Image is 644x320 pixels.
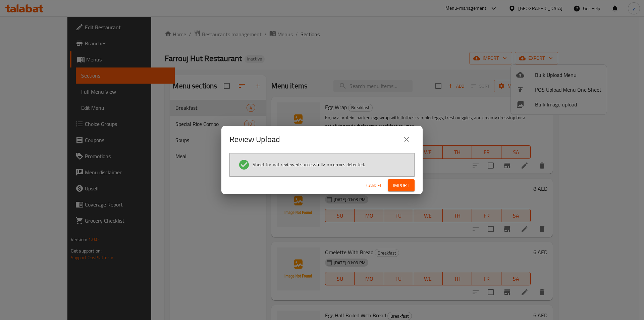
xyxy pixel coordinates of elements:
[229,134,280,145] h2: Review Upload
[366,181,382,190] span: Cancel
[364,179,385,192] button: Cancel
[393,181,409,190] span: Import
[388,179,415,192] button: Import
[253,161,365,168] span: Sheet format reviewed successfully, no errors detected.
[398,131,415,147] button: close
